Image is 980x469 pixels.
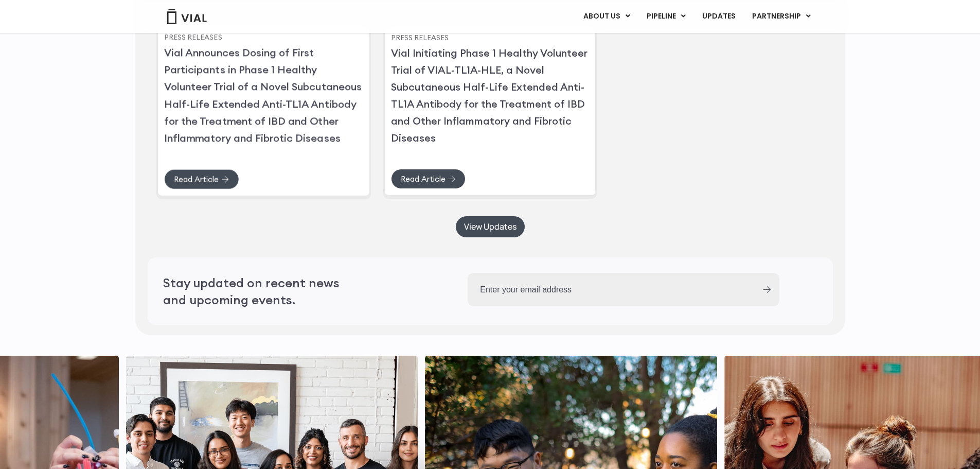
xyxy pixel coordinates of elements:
a: Vial Initiating Phase 1 Healthy Volunteer Trial of VIAL-TL1A-HLE, a Novel Subcutaneous Half-Life ... [391,46,587,144]
a: Press Releases [164,32,222,42]
a: PARTNERSHIPMenu Toggle [744,8,819,25]
span: View Updates [464,223,516,231]
h2: Stay updated on recent news and upcoming events. [163,274,364,308]
span: Read Article [401,175,446,183]
a: Read Article [164,169,239,189]
span: Read Article [174,176,219,183]
a: UPDATES [694,8,743,25]
a: View Updates [456,216,525,237]
input: Enter your email address [468,273,754,306]
a: ABOUT USMenu Toggle [575,8,638,25]
a: Press Releases [391,33,449,42]
img: Vial Logo [166,9,207,24]
a: PIPELINEMenu Toggle [638,8,693,25]
a: Read Article [391,169,466,189]
input: Submit [763,286,771,293]
a: Vial Announces Dosing of First Participants in Phase 1 Healthy Volunteer Trial of a Novel Subcuta... [164,46,362,145]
